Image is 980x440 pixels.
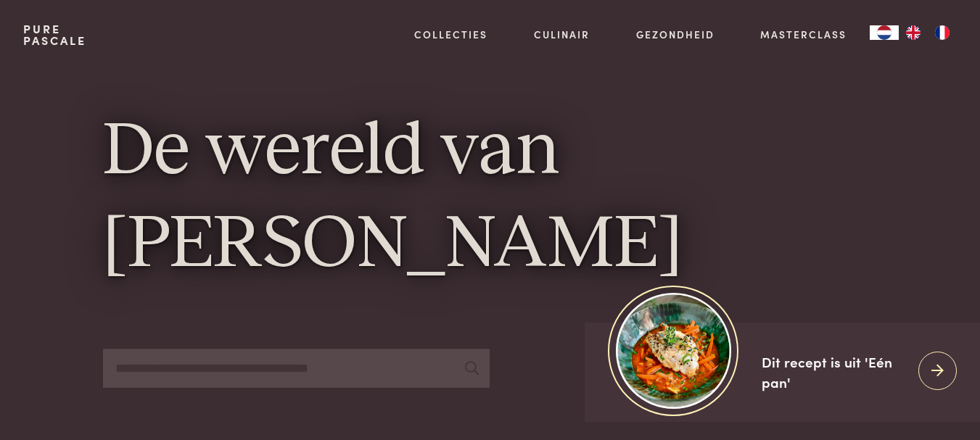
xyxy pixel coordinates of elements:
[899,25,957,40] ul: Language list
[616,293,731,408] img: https://admin.purepascale.com/wp-content/uploads/2025/08/home_recept_link.jpg
[636,27,715,42] a: Gezondheid
[928,25,957,40] a: FR
[23,23,86,46] a: PurePascale
[870,25,957,40] aside: Language selected: Nederlands
[414,27,487,42] a: Collecties
[760,27,847,42] a: Masterclass
[899,25,928,40] a: EN
[870,25,899,40] div: Language
[534,27,590,42] a: Culinair
[870,25,899,40] a: NL
[762,352,907,393] div: Dit recept is uit 'Eén pan'
[103,107,877,292] h1: De wereld van [PERSON_NAME]
[585,323,980,422] a: https://admin.purepascale.com/wp-content/uploads/2025/08/home_recept_link.jpg Dit recept is uit '...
